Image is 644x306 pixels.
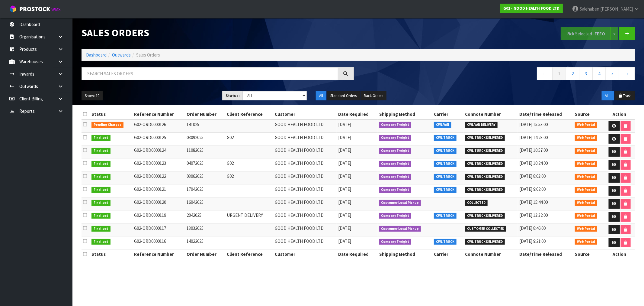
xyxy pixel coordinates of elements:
td: GOOD HEALTH FOOD LTD [273,145,337,158]
td: G02-ORD0000117 [133,223,185,236]
button: All [316,91,326,101]
span: [PERSON_NAME] [600,6,633,12]
span: Web Portal [575,122,597,128]
th: Date/Time Released [518,249,574,259]
td: G02-ORD0000124 [133,145,185,158]
span: [DATE] [338,160,351,166]
span: Finalised [91,239,111,245]
button: Trash [615,91,635,101]
img: cube-alt.png [9,5,17,13]
td: G02-ORD0000126 [133,119,185,132]
span: [DATE] [338,135,351,140]
td: G02-ORD0000122 [133,171,185,184]
small: WMS [51,7,61,12]
td: GOOD HEALTH FOOD LTD [273,119,337,132]
th: Shipping Method [378,109,433,119]
span: Finalised [91,174,111,180]
th: Client Reference [225,249,273,259]
span: CUSTOMER COLLECTED [465,226,507,232]
span: Finalised [91,213,111,219]
span: Finalised [91,161,111,167]
td: 03092025 [185,132,225,145]
span: CWL TRUCK DELIVERED [465,135,505,141]
span: [DATE] [338,122,351,127]
span: Company Freight [379,161,412,167]
span: Web Portal [575,226,597,232]
span: [DATE] 15:53:00 [519,122,548,127]
th: Customer [273,109,337,119]
td: G02-ORD0000121 [133,184,185,197]
span: Company Freight [379,213,412,219]
span: Pending Charges [91,122,123,128]
td: 03062025 [185,171,225,184]
a: 4 [592,67,606,80]
button: Back Orders [360,91,386,101]
span: COLLECTED [465,200,488,206]
a: Dashboard [86,52,107,58]
a: 5 [606,67,619,80]
span: Web Portal [575,200,597,206]
th: Carrier [432,249,463,259]
strong: G02 - GOOD HEALTH FOOD LTD [503,6,559,11]
span: CWL TRUCK [434,148,457,154]
span: Customer Local Pickup [379,226,421,232]
a: 3 [579,67,593,80]
th: Date Required [337,249,378,259]
th: Date Required [337,109,378,119]
td: G02-ORD0000120 [133,197,185,210]
th: Connote Number [464,249,518,259]
td: G02 [225,171,273,184]
span: [DATE] [338,225,351,231]
span: [DATE] 14:23:00 [519,135,548,140]
span: CWL TRUCK [434,213,457,219]
td: URGENT DELIVERY [225,210,273,223]
strong: FEFO [594,31,605,37]
button: Show: 10 [82,91,103,101]
td: GOOD HEALTH FOOD LTD [273,184,337,197]
th: Reference Number [133,109,185,119]
th: Action [604,109,635,119]
span: Web Portal [575,135,597,141]
td: GOOD HEALTH FOOD LTD [273,197,337,210]
span: Company Freight [379,239,412,245]
span: Finalised [91,148,111,154]
span: [DATE] 13:32:00 [519,212,548,218]
strong: Status: [226,93,240,98]
span: [DATE] [338,186,351,192]
td: G02-ORD0000119 [133,210,185,223]
span: CWL TRUCK DELIVERED [465,161,505,167]
span: Company Freight [379,135,412,141]
span: [DATE] 9:02:00 [519,186,546,192]
span: CWL TRUCK [434,174,457,180]
th: Carrier [432,109,463,119]
td: G02-ORD0000116 [133,236,185,249]
span: CWL TRUCK [434,187,457,193]
span: [DATE] 8:46:00 [519,225,546,231]
th: Order Number [185,109,225,119]
span: CWL TRUCK [434,161,457,167]
a: ← [537,67,553,80]
th: Source [573,249,604,259]
span: Salehaben [580,6,599,12]
td: G02 [225,158,273,171]
button: Standard Orders [327,91,360,101]
td: GOOD HEALTH FOOD LTD [273,132,337,145]
span: Web Portal [575,161,597,167]
td: 04072025 [185,158,225,171]
th: Shipping Method [378,249,433,259]
span: CWL TRUCK DELIVERED [465,239,505,245]
th: Client Reference [225,109,273,119]
td: 14022025 [185,236,225,249]
span: [DATE] 15:44:00 [519,199,548,205]
a: → [619,67,635,80]
span: CWL TRUCK DELIVERED [465,174,505,180]
td: 2042025 [185,210,225,223]
td: 141025 [185,119,225,132]
span: CWL VAN [434,122,451,128]
td: GOOD HEALTH FOOD LTD [273,223,337,236]
th: Reference Number [133,249,185,259]
th: Connote Number [464,109,518,119]
span: ProStock [19,5,50,13]
span: [DATE] 8:03:00 [519,173,546,179]
button: ALL [602,91,614,101]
